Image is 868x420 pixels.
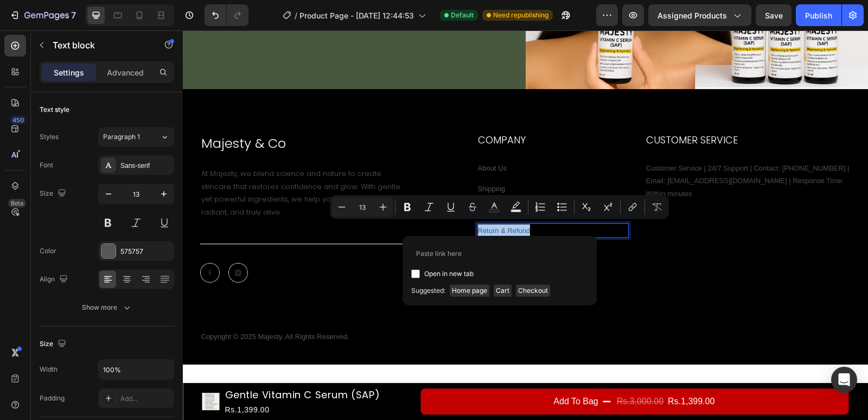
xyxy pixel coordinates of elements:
[71,9,76,22] p: 7
[295,154,323,162] a: shipping
[183,30,868,420] iframe: Design area
[295,215,445,227] p: contact us
[40,393,65,403] div: Padding
[40,186,68,201] div: Size
[120,394,171,404] div: Add...
[4,4,81,26] button: 7
[17,233,37,252] a: Image Title
[462,102,668,117] h2: CUSTOMER SERVICE
[658,10,727,21] span: Assigned Products
[433,362,482,380] div: Rs.3,000.00
[756,4,792,26] button: Save
[53,39,145,52] p: Text block
[99,360,174,379] input: Auto
[516,285,550,297] span: Checkout
[317,350,368,361] span: Add section
[238,358,666,385] button: Add to Bag
[450,285,489,297] span: Home page
[40,298,174,317] button: Show more
[46,233,65,252] img: Alt Image
[107,67,144,78] p: Advanced
[98,127,174,147] button: Paragraph 1
[295,134,324,142] a: About Us
[294,193,446,208] div: Rich Text Editor. Editing area: main
[40,132,59,142] div: Styles
[295,194,445,206] p: return & refund
[40,246,56,256] div: Color
[294,172,446,187] div: Rich Text Editor. Editing area: main
[765,11,783,20] span: Save
[17,102,224,124] h2: Majesty & Co
[463,131,667,170] p: Customer Service | 24/7 Support | Contact: [PHONE_NUMBER] | Email: [EMAIL_ADDRESS][DOMAIN_NAME] |...
[411,245,588,262] input: Paste link here
[411,285,445,297] span: Suggested:
[424,267,474,280] span: Open in new tab
[82,302,132,313] div: Show more
[371,363,415,379] div: Add to Bag
[796,4,841,26] button: Publish
[120,247,171,256] div: 575757
[120,161,171,171] div: Sans-serif
[18,301,667,312] p: Copyright © 2025 Majesty. All Rights Reserved.
[294,102,446,117] h2: COMPANY
[294,151,446,166] div: Rich Text Editor. Editing area: main
[494,285,512,297] span: Cart
[8,199,26,208] div: Beta
[831,367,857,393] div: Open Intercom Messenger
[295,236,445,248] p: faqs
[493,10,548,20] span: Need republishing
[648,4,751,26] button: Assigned Products
[484,362,533,380] div: Rs.1,399.00
[299,10,414,21] span: Product Page - [DATE] 12:44:53
[40,365,58,374] div: Width
[103,132,140,142] span: Paragraph 1
[205,4,248,26] div: Undo/Redo
[330,195,669,219] div: Editor contextual toolbar
[54,67,84,78] p: Settings
[40,160,53,170] div: Font
[40,272,70,287] div: Align
[294,130,446,145] div: Rich Text Editor. Editing area: main
[295,175,339,184] a: privacy policy
[295,10,297,21] span: /
[18,137,222,188] p: At Majesty, we blend science and nature to create skincare that restores confidence and glow. Wit...
[10,116,26,124] div: 450
[40,105,69,115] div: Text style
[17,233,37,252] img: Alt Image
[451,10,474,20] span: Default
[46,233,65,252] a: Image Title
[40,337,68,352] div: Size
[805,10,832,21] div: Publish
